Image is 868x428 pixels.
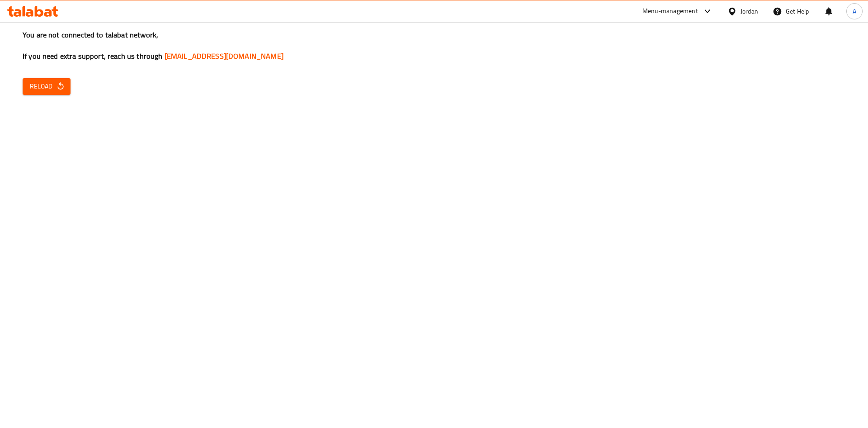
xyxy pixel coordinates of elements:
div: Jordan [741,6,758,16]
div: Menu-management [642,6,698,17]
h3: You are not connected to talabat network, If you need extra support, reach us through [23,30,845,61]
span: Reload [30,81,63,92]
button: Reload [23,78,71,95]
a: [EMAIL_ADDRESS][DOMAIN_NAME] [165,49,283,63]
span: A [853,6,856,16]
